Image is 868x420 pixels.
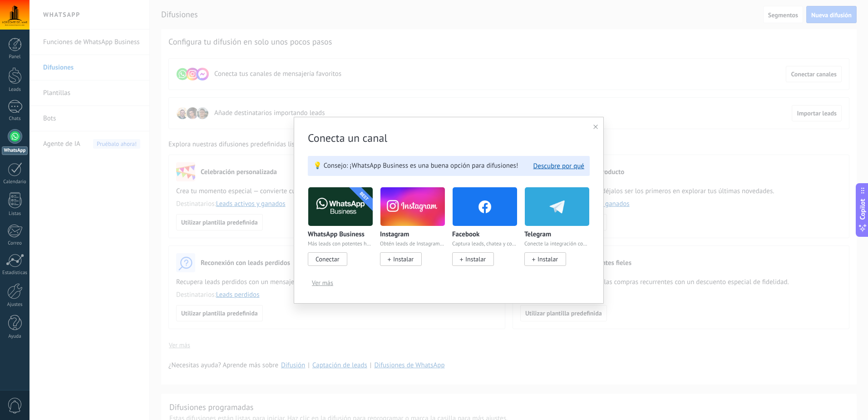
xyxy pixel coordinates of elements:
div: Panel [2,54,28,60]
p: WhatsApp Business [308,231,365,239]
div: WhatsApp [2,146,28,155]
div: Chats [2,116,28,122]
p: Facebook [452,231,479,239]
div: Ayuda [2,334,28,340]
p: Captura leads, chatea y conecta con ellos [452,241,518,247]
p: Telegram [524,231,551,239]
div: Listas [2,211,28,217]
div: Estadísticas [2,270,28,276]
span: Instalar [538,255,558,263]
span: Instalar [465,255,486,263]
div: Leads [2,87,28,93]
span: Conectar [316,255,339,263]
div: Ajustes [2,302,28,308]
button: Descubre por qué [533,162,584,170]
span: 💡 Consejo: ¡WhatsApp Business es una buena opción para difusiones! [313,161,518,170]
div: Facebook [452,187,524,276]
img: facebook.png [453,185,517,229]
div: BEST [337,169,391,224]
p: Obtén leads de Instagram y mantente conectado sin salir de [GEOGRAPHIC_DATA] [380,241,445,247]
span: Ver más [312,280,333,286]
p: Instagram [380,231,409,239]
p: Conecte la integración con su bot corporativo y comunique con sus clientes directamente de [GEOGR... [524,241,590,247]
h3: Conecta un canal [308,131,590,145]
div: WhatsApp Business [308,187,380,276]
div: Instagram [380,187,452,276]
span: Copilot [858,199,867,220]
div: Telegram [524,187,590,276]
span: Instalar [393,255,414,263]
p: Más leads con potentes herramientas de WhatsApp [308,241,373,247]
img: logo_main.png [308,185,373,229]
img: telegram.png [525,185,589,229]
div: Calendario [2,179,28,185]
button: Ver más [308,276,337,290]
div: Correo [2,240,28,246]
img: instagram.png [380,185,445,229]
